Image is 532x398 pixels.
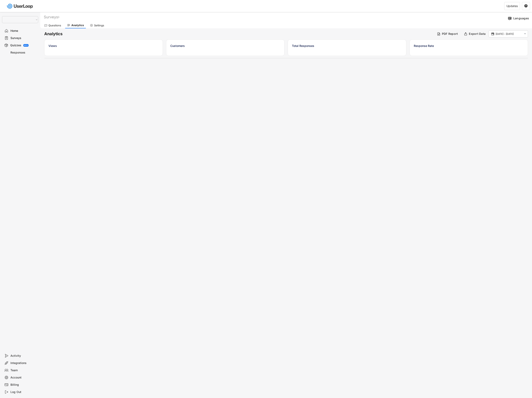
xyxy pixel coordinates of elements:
div: Settings [94,24,104,27]
div: Home [10,29,37,33]
h6: Analytics [44,31,434,37]
button:  [523,32,527,36]
div: PDF Report [442,32,458,36]
div: Response Rate [414,44,524,48]
button:  [491,32,495,36]
div: Surveys [10,36,37,40]
div: Analytics [71,24,84,27]
img: Language%20Icon.svg [508,16,512,21]
div: Team [10,368,37,372]
div: Updates [506,5,518,7]
div: Customers [170,44,280,48]
text:  [491,32,494,36]
input: Select Date Range [496,32,522,36]
div: Views [48,44,159,48]
div: Questions [48,24,61,27]
button:  [524,4,528,8]
text:  [524,32,526,36]
div: Languages [513,16,529,20]
div: Activity [10,354,37,358]
text:  [524,4,528,8]
div: Total Responses [292,44,402,48]
div: Integrations [10,361,37,365]
div: Surveys [44,15,59,19]
img: userloop-logo-01.svg [6,2,34,10]
div: Billing [10,383,37,387]
div: Log Out [10,390,37,394]
div: Account [10,376,37,379]
div: Quizzes [10,43,21,47]
div: Responses [10,51,37,55]
div: BETA [24,45,28,46]
div: Export Data [469,32,486,36]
